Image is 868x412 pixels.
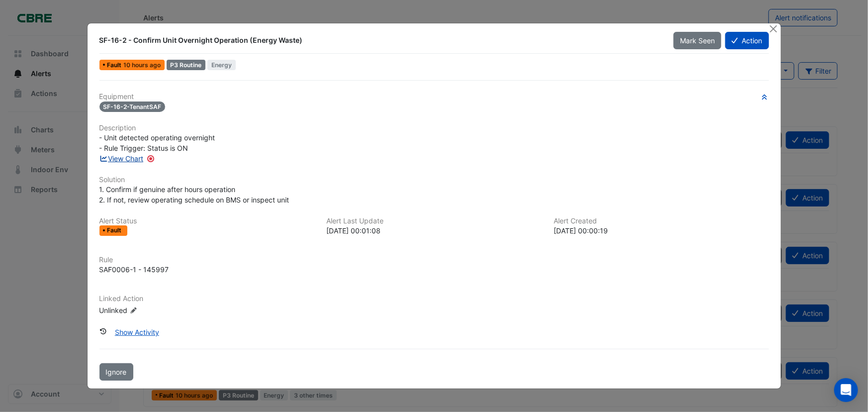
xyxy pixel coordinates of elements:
h6: Solution [99,176,769,184]
h6: Alert Status [99,217,315,225]
span: - Unit detected operating overnight - Rule Trigger: Status is ON [99,133,215,152]
div: [DATE] 00:00:19 [554,225,769,236]
span: 1. Confirm if genuine after hours operation 2. If not, review operating schedule on BMS or inspec... [99,185,289,204]
span: Mark Seen [680,36,715,45]
h6: Equipment [99,93,769,101]
button: Close [769,23,779,34]
h6: Rule [99,256,769,264]
span: Fault [107,227,123,233]
span: Energy [207,60,236,70]
div: P3 Routine [167,60,206,70]
div: [DATE] 00:01:08 [326,225,542,236]
div: SAF0006-1 - 145997 [99,264,169,275]
button: Show Activity [108,323,166,341]
div: Unlinked [99,305,219,315]
div: SF-16-2 - Confirm Unit Overnight Operation (Energy Waste) [99,35,662,45]
button: Ignore [99,363,133,381]
span: Fault [107,62,123,68]
div: Tooltip anchor [146,154,155,163]
button: Mark Seen [674,32,721,49]
h6: Description [99,124,769,132]
span: Ignore [106,368,127,376]
button: Action [725,32,769,49]
h6: Alert Created [554,217,769,225]
span: Tue 23-Sep-2025 00:01 AEST [123,61,161,69]
h6: Linked Action [99,295,769,303]
div: Open Intercom Messenger [834,378,858,402]
span: SF-16-2-TenantSAF [99,102,166,112]
h6: Alert Last Update [326,217,542,225]
a: View Chart [99,154,144,163]
fa-icon: Edit Linked Action [130,307,137,314]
